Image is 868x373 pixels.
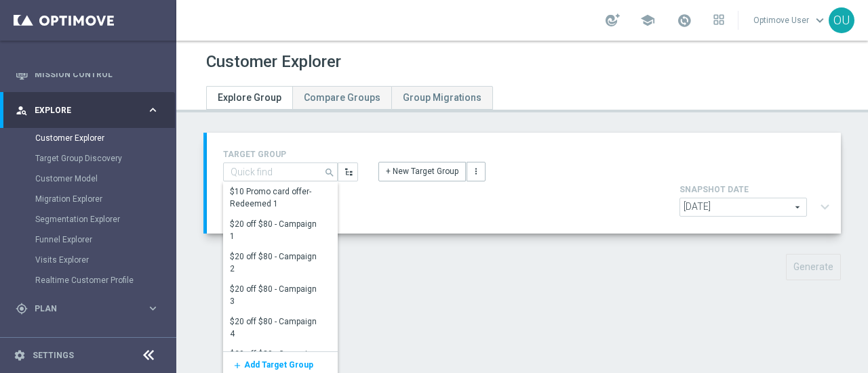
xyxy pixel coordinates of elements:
[223,162,338,181] input: Quick find
[223,150,358,159] h4: TARGET GROUP
[146,104,159,116] i: keyboard_arrow_right
[223,215,324,247] div: Press SPACE to select this row.
[16,303,28,315] i: gps_fixed
[230,348,317,372] div: $20 off $80 - Campaign 5
[35,275,141,286] a: Realtime Customer Profile
[14,349,26,361] i: settings
[786,254,841,280] button: Generate
[752,10,829,30] a: Optimove Userkeyboard_arrow_down
[304,92,380,103] span: Compare Groups
[15,303,160,314] button: gps_fixed Plan keyboard_arrow_right
[206,86,493,110] ul: Tabs
[218,92,281,103] span: Explore Group
[467,162,486,181] button: more_vert
[35,106,146,114] span: Explore
[16,104,28,116] i: person_search
[35,169,175,189] div: Customer Model
[223,146,825,220] div: TARGET GROUP search + New Target Group more_vert SNAPSHOT DATE arrow_drop_down expand_more
[146,302,159,315] i: keyboard_arrow_right
[640,13,655,28] span: school
[15,69,160,80] button: Mission Control
[35,255,141,265] a: Visits Explorer
[679,185,835,194] h4: SNAPSHOT DATE
[229,361,242,370] i: add
[403,92,481,103] span: Group Migrations
[35,128,175,148] div: Customer Explorer
[230,218,317,242] div: $20 off $80 - Campaign 1
[35,194,141,204] a: Migration Explorer
[35,209,175,229] div: Segmentation Explorer
[16,104,146,116] div: Explore
[223,182,324,215] div: Press SPACE to select this row.
[35,270,175,290] div: Realtime Customer Profile
[35,189,175,209] div: Migration Explorer
[206,52,341,72] h1: Customer Explorer
[35,234,141,245] a: Funnel Explorer
[812,13,827,28] span: keyboard_arrow_down
[230,185,317,210] div: $10 Promo card offer-Redeemed 1
[15,105,160,116] button: person_search Explore keyboard_arrow_right
[223,247,324,280] div: Press SPACE to select this row.
[223,312,324,345] div: Press SPACE to select this row.
[230,250,317,275] div: $20 off $80 - Campaign 2
[230,283,317,307] div: $20 off $80 - Campaign 3
[35,133,141,144] a: Customer Explorer
[35,173,141,184] a: Customer Model
[16,56,159,92] div: Mission Control
[230,315,317,340] div: $20 off $80 - Campaign 4
[35,214,141,225] a: Segmentation Explorer
[35,250,175,270] div: Visits Explorer
[378,162,466,181] button: + New Target Group
[223,280,324,312] div: Press SPACE to select this row.
[324,164,336,179] i: search
[33,351,74,359] a: Settings
[35,148,175,169] div: Target Group Discovery
[35,305,146,313] span: Plan
[244,360,313,370] span: Add Target Group
[471,167,481,176] i: more_vert
[35,153,141,164] a: Target Group Discovery
[16,303,146,315] div: Plan
[35,229,175,250] div: Funnel Explorer
[35,56,159,92] a: Mission Control
[829,7,854,33] div: OU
